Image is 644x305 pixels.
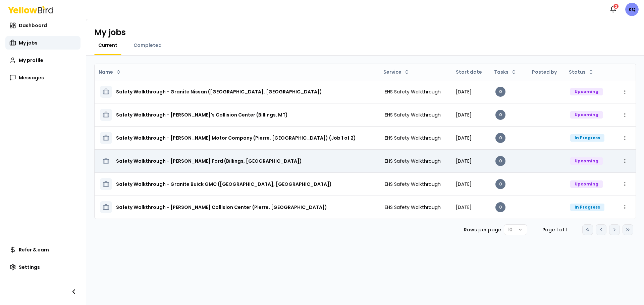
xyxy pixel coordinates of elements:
[569,69,586,75] span: Status
[116,132,356,144] h3: Safety Walkthrough - [PERSON_NAME] Motor Company (Pierre, [GEOGRAPHIC_DATA]) (Job 1 of 2)
[570,180,603,188] div: Upcoming
[570,157,603,165] div: Upcoming
[450,64,490,80] th: Start date
[94,27,126,38] h1: My jobs
[494,69,508,75] span: Tasks
[456,204,472,211] span: [DATE]
[19,57,43,64] span: My profile
[570,204,604,211] div: In Progress
[385,181,441,187] span: EHS Safety Walkthrough
[613,3,619,9] div: 2
[491,67,519,77] button: Tasks
[129,42,166,49] a: Completed
[495,156,505,166] div: 0
[566,67,596,77] button: Status
[456,181,472,187] span: [DATE]
[98,42,117,49] span: Current
[385,158,441,164] span: EHS Safety Walkthrough
[495,110,505,120] div: 0
[5,36,80,50] a: My jobs
[570,111,603,119] div: Upcoming
[94,42,121,49] a: Current
[456,135,472,141] span: [DATE]
[99,69,113,75] span: Name
[385,111,441,118] span: EHS Safety Walkthrough
[5,19,80,32] a: Dashboard
[456,88,472,95] span: [DATE]
[19,22,47,29] span: Dashboard
[538,226,572,233] div: Page 1 of 1
[456,111,472,118] span: [DATE]
[5,71,80,84] a: Messages
[385,204,441,211] span: EHS Safety Walkthrough
[464,226,501,233] p: Rows per page
[116,155,302,167] h3: Safety Walkthrough - [PERSON_NAME] Ford (Billings, [GEOGRAPHIC_DATA])
[381,67,412,77] button: Service
[606,3,620,16] button: 2
[19,264,40,271] span: Settings
[96,67,124,77] button: Name
[527,64,565,80] th: Posted by
[19,40,38,46] span: My jobs
[495,133,505,143] div: 0
[116,201,327,213] h3: Safety Walkthrough - [PERSON_NAME] Collision Center (Pierre, [GEOGRAPHIC_DATA])
[116,109,288,121] h3: Safety Walkthrough - [PERSON_NAME]'s Collision Center (Billings, MT)
[570,88,603,95] div: Upcoming
[5,243,80,256] a: Refer & earn
[495,202,505,212] div: 0
[19,74,44,81] span: Messages
[495,87,505,97] div: 0
[19,246,49,253] span: Refer & earn
[385,88,441,95] span: EHS Safety Walkthrough
[456,158,472,164] span: [DATE]
[495,179,505,189] div: 0
[116,86,322,98] h3: Safety Walkthrough - Granite Nissan ([GEOGRAPHIC_DATA], [GEOGRAPHIC_DATA])
[385,135,441,141] span: EHS Safety Walkthrough
[116,178,332,190] h3: Safety Walkthrough - Granite Buick GMC ([GEOGRAPHIC_DATA], [GEOGRAPHIC_DATA])
[133,42,162,49] span: Completed
[625,3,639,16] span: KQ
[5,260,80,274] a: Settings
[570,134,604,142] div: In Progress
[383,69,401,75] span: Service
[5,54,80,67] a: My profile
